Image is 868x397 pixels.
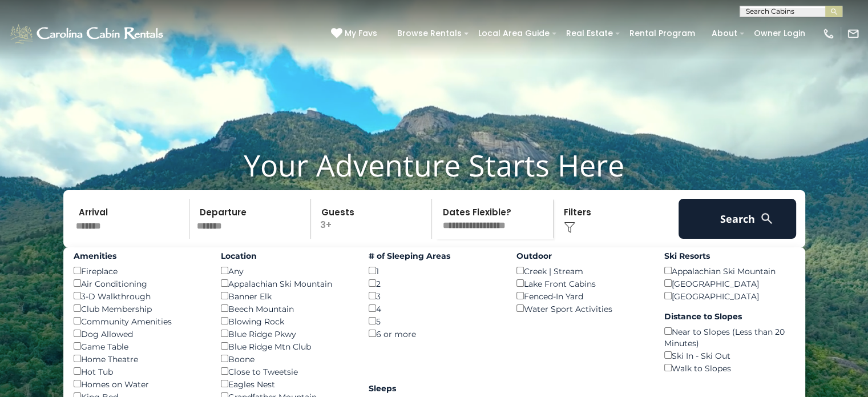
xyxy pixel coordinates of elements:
label: Outdoor [516,250,647,262]
a: Browse Rentals [391,25,467,42]
div: Blowing Rock [221,315,352,327]
a: My Favs [331,27,380,40]
img: phone-regular-white.png [822,27,835,40]
label: Amenities [74,250,204,262]
div: Blue Ridge Mtn Club [221,340,352,352]
div: Club Membership [74,302,204,315]
h1: Your Adventure Starts Here [9,147,859,183]
div: Beech Mountain [221,302,352,315]
div: Game Table [74,340,204,352]
div: Banner Elk [221,290,352,302]
div: [GEOGRAPHIC_DATA] [664,290,795,302]
div: Lake Front Cabins [516,277,647,290]
a: About [706,25,743,42]
div: Fireplace [74,264,204,277]
img: mail-regular-white.png [847,27,859,40]
div: 6 or more [369,327,499,340]
div: Homes on Water [74,378,204,390]
img: White-1-1-2.png [9,22,167,45]
label: Sleeps [369,383,499,394]
a: Rental Program [624,25,701,42]
div: Dog Allowed [74,327,204,340]
div: Ski In - Ski Out [664,349,795,362]
div: Hot Tub [74,365,204,378]
div: Appalachian Ski Mountain [221,277,352,290]
div: Walk to Slopes [664,362,795,374]
label: Distance to Slopes [664,311,795,322]
img: filter--v1.png [564,222,575,233]
button: Search [679,199,797,239]
div: Boone [221,352,352,365]
div: [GEOGRAPHIC_DATA] [664,277,795,290]
div: Air Conditioning [74,277,204,290]
div: 5 [369,315,499,327]
a: Local Area Guide [473,25,555,42]
div: Home Theatre [74,352,204,365]
label: # of Sleeping Areas [369,250,499,262]
div: Close to Tweetsie [221,365,352,378]
div: Fenced-In Yard [516,290,647,302]
img: search-regular-white.png [760,211,774,226]
div: Any [221,264,352,277]
label: Location [221,250,352,262]
a: Real Estate [560,25,619,42]
div: Near to Slopes (Less than 20 Minutes) [664,325,795,349]
div: 2 [369,277,499,290]
div: Community Amenities [74,315,204,327]
div: 3 [369,290,499,302]
div: 4 [369,302,499,315]
div: Appalachian Ski Mountain [664,264,795,277]
div: Water Sport Activities [516,302,647,315]
div: Blue Ridge Pkwy [221,327,352,340]
p: 3+ [314,199,432,239]
div: Eagles Nest [221,378,352,390]
label: Ski Resorts [664,250,795,262]
a: Owner Login [748,25,811,42]
div: Creek | Stream [516,264,647,277]
div: 1 [369,264,499,277]
div: 3-D Walkthrough [74,290,204,302]
span: My Favs [345,27,377,39]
